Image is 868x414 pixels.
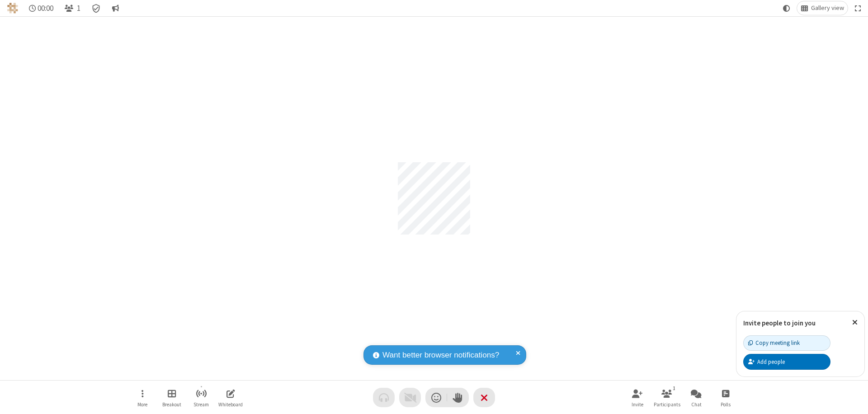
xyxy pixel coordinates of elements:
[743,319,816,327] label: Invite people to join you
[691,402,702,407] span: Chat
[137,402,147,407] span: More
[7,3,18,14] img: QA Selenium DO NOT DELETE OR CHANGE
[129,385,156,410] button: Open menu
[61,1,84,15] button: Open participant list
[425,388,447,407] button: Send a reaction
[218,402,243,407] span: Whiteboard
[743,335,830,351] button: Copy meeting link
[373,388,395,407] button: Audio problem - check your Internet connection or call by phone
[654,402,680,407] span: Participants
[25,1,57,15] div: Timer
[108,1,123,15] button: Conversation
[188,385,215,410] button: Start streaming
[653,385,680,410] button: Open participant list
[158,385,185,410] button: Manage Breakout Rooms
[670,384,678,392] div: 1
[748,339,800,347] div: Copy meeting link
[447,388,469,407] button: Raise hand
[632,402,643,407] span: Invite
[77,4,80,13] span: 1
[382,349,499,361] span: Want better browser notifications?
[845,311,864,334] button: Close popover
[473,388,495,407] button: End or leave meeting
[217,385,244,410] button: Open shared whiteboard
[88,1,105,15] div: Meeting details Encryption enabled
[38,4,53,13] span: 00:00
[779,1,794,15] button: Using system theme
[683,385,710,410] button: Open chat
[193,402,209,407] span: Stream
[399,388,421,407] button: Video
[712,385,739,410] button: Open poll
[851,1,865,15] button: Fullscreen
[721,402,731,407] span: Polls
[743,354,830,369] button: Add people
[162,402,181,407] span: Breakout
[797,1,848,15] button: Change layout
[811,5,844,12] span: Gallery view
[624,385,651,410] button: Invite participants (⌘+Shift+I)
